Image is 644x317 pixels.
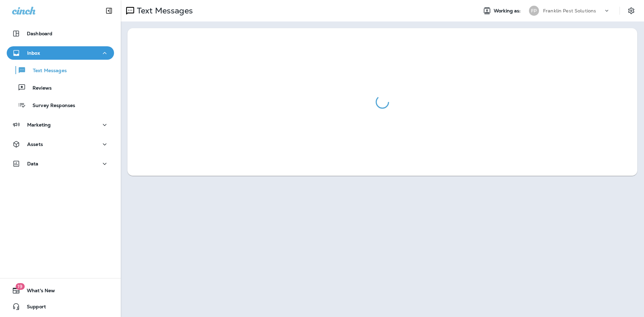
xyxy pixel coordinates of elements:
[26,68,67,74] p: Text Messages
[20,288,55,296] span: What's New
[26,103,75,109] p: Survey Responses
[7,138,114,151] button: Assets
[27,50,40,56] p: Inbox
[100,4,118,17] button: Collapse Sidebar
[7,27,114,40] button: Dashboard
[7,157,114,170] button: Data
[20,304,46,312] span: Support
[27,142,43,147] p: Assets
[7,63,114,77] button: Text Messages
[494,8,522,14] span: Working as:
[7,98,114,112] button: Survey Responses
[7,300,114,313] button: Support
[543,8,596,13] p: Franklin Pest Solutions
[27,31,52,36] p: Dashboard
[625,5,637,17] button: Settings
[26,85,52,92] p: Reviews
[15,283,24,290] span: 19
[7,81,114,95] button: Reviews
[7,46,114,60] button: Inbox
[7,118,114,131] button: Marketing
[27,161,39,166] p: Data
[7,284,114,297] button: 19What's New
[529,6,539,16] div: FP
[27,122,51,127] p: Marketing
[134,6,193,16] p: Text Messages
